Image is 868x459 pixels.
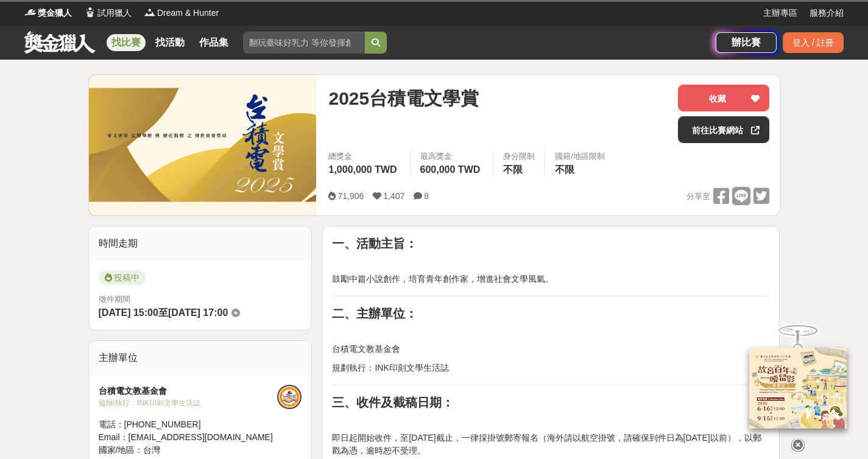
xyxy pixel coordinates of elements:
img: Cover Image [89,75,317,215]
a: 主辦專區 [763,7,797,19]
span: 總獎金 [328,150,400,163]
a: 找比賽 [107,34,146,51]
strong: 二、主辦單位： [332,307,417,320]
span: 投稿中 [99,270,146,285]
span: 600,000 TWD [420,164,481,175]
a: LogoDream & Hunter [144,7,219,19]
a: 前往比賽網站 [678,116,769,143]
div: 時間走期 [89,226,312,261]
span: 1,407 [383,191,404,201]
span: 8 [424,191,429,201]
div: 主辦單位 [89,341,312,375]
a: Logo獎金獵人 [24,7,72,19]
div: 電話： [PHONE_NUMBER] [99,418,278,431]
button: 收藏 [678,85,769,111]
span: 至 [158,307,168,318]
a: 作品集 [194,34,233,51]
span: 台灣 [143,445,160,455]
span: 試用獵人 [97,7,132,19]
span: 徵件期間 [99,295,130,304]
span: Dream & Hunter [157,7,219,19]
div: Email： [EMAIL_ADDRESS][DOMAIN_NAME] [99,431,278,444]
span: 不限 [555,164,574,175]
a: 服務介紹 [810,7,844,19]
p: 台積電文教基金會 [332,343,769,356]
a: 找活動 [150,34,189,51]
a: Logo試用獵人 [84,7,132,19]
span: 獎金獵人 [38,7,72,19]
span: 分享至 [686,187,710,206]
span: 71,906 [337,191,364,201]
span: 最高獎金 [420,150,484,163]
div: 身分限制 [503,150,535,163]
p: 鼓勵中篇小說創作，培育青年創作家，增進社會文學風氣。 [332,273,769,286]
img: Logo [84,6,96,18]
span: [DATE] 17:00 [168,307,228,318]
p: 即日起開始收件，至[DATE]截止，一律採掛號郵寄報名（海外請以航空掛號，請確保到件日為[DATE]以前），以郵戳為憑，逾時恕不受理。 [332,432,769,457]
img: Logo [144,6,156,18]
input: 翻玩臺味好乳力 等你發揮創意！ [243,32,365,54]
span: 不限 [503,164,523,175]
img: Logo [24,6,37,18]
span: 1,000,000 TWD [328,164,397,175]
div: 登入 / 註冊 [783,32,844,53]
div: 協辦/執行： INK印刻文學生活誌 [99,398,278,408]
strong: 三、收件及截稿日期： [332,396,454,409]
span: 2025台積電文學賞 [328,85,479,112]
p: 規劃執行：INK印刻文學生活誌 [332,362,769,374]
div: 國籍/地區限制 [555,150,605,163]
img: 968ab78a-c8e5-4181-8f9d-94c24feca916.png [749,348,847,429]
a: 辦比賽 [716,32,777,53]
span: [DATE] 15:00 [99,307,158,318]
div: 台積電文教基金會 [99,385,278,398]
strong: 一、活動主旨： [332,237,417,250]
span: 國家/地區： [99,445,144,455]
